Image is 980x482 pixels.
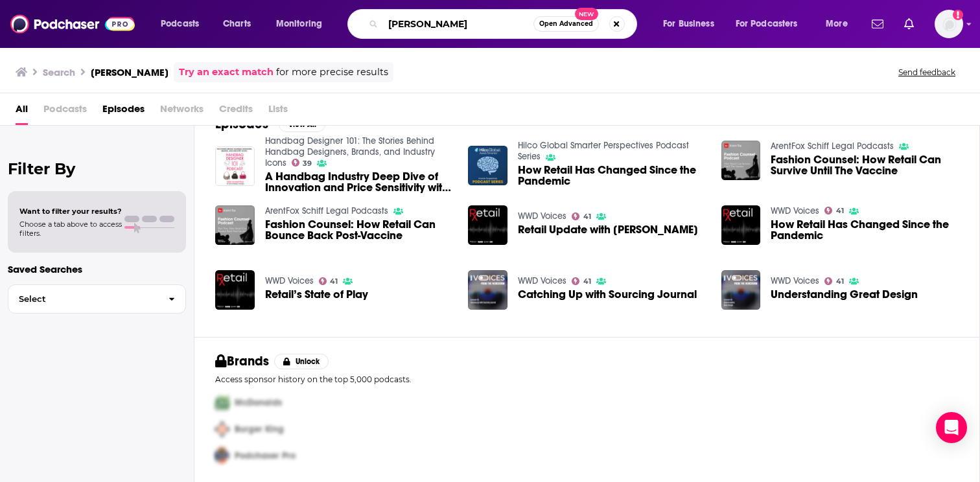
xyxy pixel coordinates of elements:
a: ArentFox Schiff Legal Podcasts [771,141,894,152]
a: 41 [824,207,844,214]
a: ArentFox Schiff Legal Podcasts [265,205,388,216]
button: open menu [267,14,339,34]
a: 41 [572,277,591,285]
a: Hilco Global Smarter Perspectives Podcast Series [518,140,689,162]
a: Try an exact match [179,65,274,80]
img: How Retail Has Changed Since the Pandemic [468,146,507,185]
input: Search podcasts, credits, & more... [383,14,533,34]
button: open menu [817,14,864,34]
a: All [16,98,28,125]
p: Saved Searches [8,263,186,275]
img: How Retail Has Changed Since the Pandemic [721,205,761,245]
a: Show notifications dropdown [867,13,889,35]
span: Retail Update with [PERSON_NAME] [518,224,698,235]
img: Catching Up with Sourcing Journal [468,270,507,310]
span: 41 [836,208,844,214]
span: Podcasts [43,98,87,125]
span: Monitoring [276,15,322,33]
span: 41 [583,214,591,220]
button: Select [8,284,186,314]
a: Show notifications dropdown [899,13,919,35]
img: Retail’s State of Play [215,270,255,310]
span: Logged in as Kwall [935,10,963,38]
a: How Retail Has Changed Since the Pandemic [518,165,706,187]
img: Third Pro Logo [210,442,235,469]
img: Podchaser - Follow, Share and Rate Podcasts [10,12,135,36]
span: 41 [836,279,844,284]
img: Fashion Counsel: How Retail Can Survive Until The Vaccine [721,141,761,180]
div: Open Intercom Messenger [936,412,967,443]
a: WWD Voices [771,205,819,216]
a: Understanding Great Design [771,289,918,300]
a: 39 [292,159,312,166]
h3: Search [43,66,75,78]
a: 41 [572,212,591,220]
span: Charts [223,15,251,33]
a: Charts [215,14,259,34]
a: Episodes [102,98,145,125]
a: A Handbag Industry Deep Dive of Innovation and Price Sensitivity with Arthur Zaczkiewicz of WWD [215,146,255,186]
span: More [826,15,848,33]
img: First Pro Logo [210,389,235,416]
img: Understanding Great Design [721,270,761,310]
div: Search podcasts, credits, & more... [360,9,649,39]
h3: [PERSON_NAME] [91,66,169,78]
button: Show profile menu [935,10,963,38]
span: Networks [160,98,204,125]
a: How Retail Has Changed Since the Pandemic [771,219,959,241]
h2: Filter By [8,159,186,178]
a: WWD Voices [518,275,566,286]
a: WWD Voices [518,211,566,222]
a: Handbag Designer 101: The Stories Behind Handbag Designers, Brands, and Industry Icons [265,135,435,168]
span: For Podcasters [736,15,798,33]
img: Second Pro Logo [210,416,235,442]
span: 41 [330,279,338,284]
a: WWD Voices [771,275,819,286]
button: Send feedback [894,67,959,78]
span: Podchaser Pro [235,450,296,461]
a: Retail Update with Michael Appel [518,224,698,235]
a: WWD Voices [265,275,314,286]
button: Unlock [274,354,329,369]
img: User Profile [935,10,963,38]
svg: Add a profile image [953,10,963,20]
span: New [575,8,598,20]
span: For Business [663,15,714,33]
span: Burger King [235,424,284,435]
span: 41 [583,279,591,284]
img: Retail Update with Michael Appel [468,205,507,245]
img: Fashion Counsel: How Retail Can Bounce Back Post-Vaccine [215,205,255,245]
a: Fashion Counsel: How Retail Can Bounce Back Post-Vaccine [265,219,453,241]
a: 41 [824,277,844,285]
a: 41 [319,277,338,285]
span: Fashion Counsel: How Retail Can Survive Until The Vaccine [771,154,959,176]
span: Credits [219,98,253,125]
span: McDonalds [235,397,282,408]
button: Open AdvancedNew [533,16,599,32]
span: 39 [303,161,312,166]
span: Podcasts [161,15,199,33]
span: Catching Up with Sourcing Journal [518,289,697,300]
h2: Brands [215,353,269,369]
p: Access sponsor history on the top 5,000 podcasts. [215,374,959,384]
button: open menu [152,14,216,34]
span: A Handbag Industry Deep Dive of Innovation and Price Sensitivity with [PERSON_NAME] of WWD [265,171,453,193]
a: Retail’s State of Play [265,289,368,300]
span: Want to filter your results? [19,207,122,216]
span: Choose a tab above to access filters. [19,220,122,238]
